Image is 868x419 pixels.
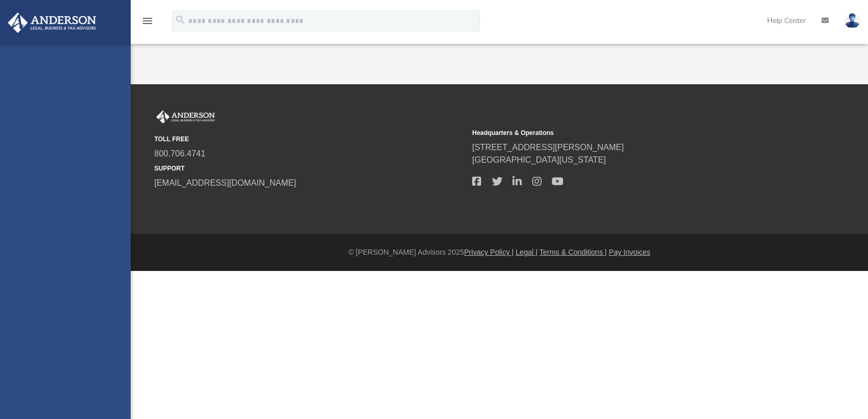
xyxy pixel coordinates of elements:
a: [GEOGRAPHIC_DATA][US_STATE] [472,155,606,164]
a: [EMAIL_ADDRESS][DOMAIN_NAME] [154,178,296,187]
i: menu [141,15,154,27]
a: Legal | [516,248,538,256]
small: SUPPORT [154,164,465,173]
a: Terms & Conditions | [540,248,607,256]
div: © [PERSON_NAME] Advisors 2025 [131,247,868,258]
small: TOLL FREE [154,134,465,144]
i: search [175,14,186,26]
img: Anderson Advisors Platinum Portal [5,13,99,33]
small: Headquarters & Operations [472,128,783,138]
a: 800.706.4741 [154,149,205,158]
img: Anderson Advisors Platinum Portal [154,110,217,124]
a: menu [141,20,154,27]
img: User Pic [844,13,860,28]
a: Privacy Policy | [464,248,514,256]
a: Pay Invoices [609,248,650,256]
a: [STREET_ADDRESS][PERSON_NAME] [472,143,624,152]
